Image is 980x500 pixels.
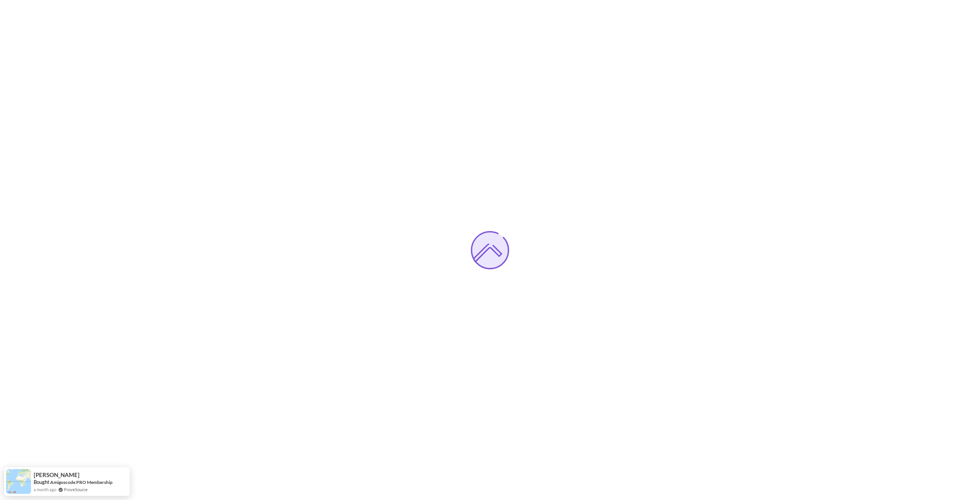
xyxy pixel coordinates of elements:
iframe: chat widget [933,452,980,489]
img: provesource social proof notification image [6,469,31,494]
span: [PERSON_NAME] [34,472,80,478]
span: Bought [34,479,49,485]
a: Amigoscode PRO Membership [50,479,113,485]
a: ProveSource [64,487,88,492]
span: a month ago [34,486,56,493]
